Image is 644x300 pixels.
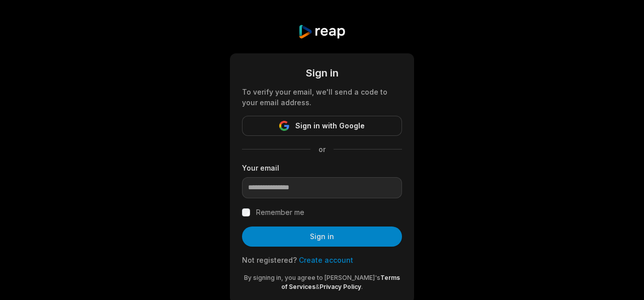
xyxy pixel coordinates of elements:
[298,24,346,39] img: reap
[244,274,380,281] span: By signing in, you agree to [PERSON_NAME]'s
[319,283,361,290] a: Privacy Policy
[315,283,319,290] span: &
[242,227,402,247] button: Sign in
[242,65,402,81] div: Sign in
[242,116,402,136] button: Sign in with Google
[281,274,400,290] a: Terms of Services
[295,120,365,132] span: Sign in with Google
[361,283,363,290] span: .
[299,256,353,264] a: Create account
[242,256,297,264] span: Not registered?
[256,206,304,218] label: Remember me
[242,163,402,173] label: Your email
[310,144,334,155] span: or
[242,87,402,108] div: To verify your email, we'll send a code to your email address.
